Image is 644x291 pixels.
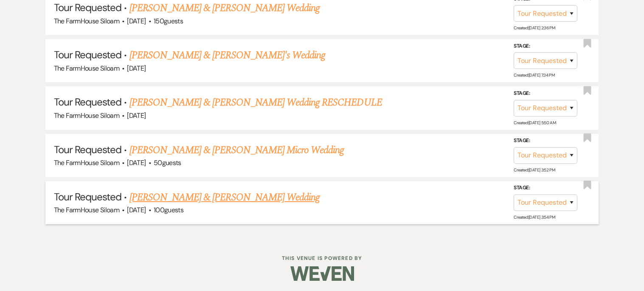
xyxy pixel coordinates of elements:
span: The FarmHouse Siloam [54,17,119,26]
label: Stage: [514,89,577,98]
span: 100 guests [154,205,183,214]
span: [DATE] [127,111,146,120]
label: Stage: [514,183,577,193]
label: Stage: [514,136,577,145]
a: [PERSON_NAME] & [PERSON_NAME] Wedding RESCHEDULE [129,95,382,110]
span: Tour Requested [54,143,122,156]
span: Created: [DATE] 2:36 PM [514,25,555,31]
span: The FarmHouse Siloam [54,205,119,214]
span: [DATE] [127,64,146,73]
span: Tour Requested [54,48,122,61]
span: Tour Requested [54,95,122,108]
a: [PERSON_NAME] & [PERSON_NAME]'s Wedding [129,48,326,63]
a: [PERSON_NAME] & [PERSON_NAME] Wedding [129,190,320,205]
a: [PERSON_NAME] & [PERSON_NAME] Micro Wedding [129,143,344,158]
span: Tour Requested [54,190,122,203]
a: [PERSON_NAME] & [PERSON_NAME] Wedding [129,0,320,16]
span: The FarmHouse Siloam [54,158,119,167]
span: [DATE] [127,205,146,214]
span: [DATE] [127,17,146,26]
span: Created: [DATE] 3:54 PM [514,214,555,220]
label: Stage: [514,42,577,51]
span: [DATE] [127,158,146,167]
span: 150 guests [154,17,183,26]
span: The FarmHouse Siloam [54,111,119,120]
span: Created: [DATE] 7:34 PM [514,72,554,78]
span: 50 guests [154,158,181,167]
span: The FarmHouse Siloam [54,64,119,73]
span: Created: [DATE] 3:52 PM [514,167,555,173]
span: Tour Requested [54,1,122,14]
img: Weven Logo [290,259,354,288]
span: Created: [DATE] 5:50 AM [514,120,556,125]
